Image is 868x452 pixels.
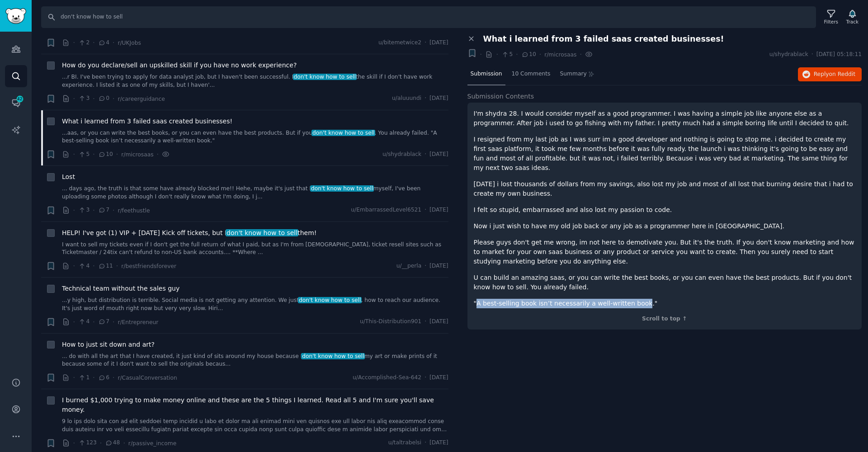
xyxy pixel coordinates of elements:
span: 42 [16,96,24,102]
div: Scroll to top ↑ [474,315,856,323]
p: I'm shydra 28. I would consider myself as a good programmer. I was having a simple job like anyon... [474,109,856,128]
span: · [93,150,94,159]
span: · [425,374,426,382]
span: u/EmbarrassedLevel6521 [351,206,421,214]
input: Search Keyword [41,6,816,28]
span: 5 [501,51,513,59]
span: u/Accomplished-Sea-642 [353,374,421,382]
span: 3 [78,206,90,214]
span: 48 [105,439,120,447]
a: Lost [62,172,75,182]
a: Technical team without the sales guy [62,284,179,293]
span: Submission Contents [467,92,534,101]
span: · [113,206,114,215]
span: u/bitemetwice2 [378,39,421,47]
span: HELP! I've got (1) VIP + [DATE] Kick off tickets, but I them! [62,228,316,238]
span: 7 [98,206,109,214]
span: · [116,261,118,271]
span: · [73,94,75,104]
span: · [425,439,426,447]
span: [DATE] [429,206,448,214]
span: · [93,317,94,327]
span: 10 [98,151,113,159]
a: How to just sit down and art? [62,340,155,349]
span: · [93,94,94,104]
div: Filters [824,19,838,25]
span: · [73,261,75,271]
span: 7 [98,318,109,326]
span: u/__perla [396,262,421,270]
img: GummySearch logo [5,8,26,24]
span: · [123,438,125,448]
p: [DATE] i lost thousands of dollars from my savings, also lost my job and most of all lost that bu... [474,179,856,198]
a: ...y high, but distribution is terrible. Social media is not getting any attention. We justdon't ... [62,297,448,312]
span: 10 [521,51,536,59]
span: u/aluuundi [392,94,421,103]
span: on Reddit [829,71,855,77]
span: · [425,39,426,47]
span: I burned $1,000 trying to make money online and these are the 5 things I learned. Read all 5 and ... [62,395,448,414]
span: 4 [78,318,90,326]
span: · [425,262,426,270]
span: · [425,151,426,159]
span: 0 [98,94,109,103]
span: How do you declare/sell an upskilled skill if you have no work experience? [62,61,297,70]
span: · [157,150,159,159]
span: 3 [78,94,90,103]
span: r/bestfriendsforever [121,263,176,269]
span: r/microsaas [121,151,153,158]
span: · [496,50,498,59]
span: · [73,38,75,47]
span: u/taltrabelsi [388,439,421,447]
span: · [480,50,482,59]
span: 10 Comments [512,70,551,78]
span: [DATE] [429,262,448,270]
span: don't know how to sell [298,297,362,303]
span: · [811,51,813,59]
span: Submission [471,70,502,78]
span: 2 [78,39,90,47]
a: ... do with all the art that I have created, it just kind of sits around my house because Idon't ... [62,353,448,368]
a: Replyon Reddit [798,67,862,82]
span: [DATE] 05:18:11 [816,51,862,59]
p: Now i just wish to have my old job back or any job as a programmer here in [GEOGRAPHIC_DATA]. [474,221,856,231]
span: [DATE] [429,39,448,47]
span: 6 [98,374,109,382]
span: · [100,438,102,448]
span: [DATE] [429,439,448,447]
span: don't know how to sell [293,74,357,80]
a: I want to sell my tickets even if I don't get the full return of what I paid, but as I'm from [DE... [62,241,448,257]
span: · [580,50,581,59]
span: · [539,50,541,59]
a: 42 [5,92,27,114]
span: 5 [78,151,90,159]
span: u/This-Distribution901 [360,318,421,326]
span: u/shydrablack [769,51,808,59]
a: What i learned from 3 failed saas created businesses! [62,117,232,126]
span: 123 [78,439,97,447]
span: · [93,373,94,382]
span: r/CasualConversation [118,375,177,381]
span: · [113,94,114,104]
span: · [93,38,94,47]
span: r/careerguidance [118,96,165,102]
span: don't know how to sell [301,353,365,359]
span: [DATE] [429,151,448,159]
span: u/shydrablack [382,151,421,159]
span: 4 [98,39,109,47]
span: · [73,150,75,159]
p: I felt so stupid, embarrassed and also lost my passion to code. [474,205,856,215]
span: · [73,438,75,448]
span: · [516,50,518,59]
a: HELP! I've got (1) VIP + [DATE] Kick off tickets, but Idon't know how to sellthem! [62,228,316,238]
span: [DATE] [429,94,448,103]
a: ... days ago, the truth is that some have already blocked me!! Hehe, maybe it's just that Idon't ... [62,185,448,201]
button: Track [843,8,862,27]
p: U can build an amazing saas, or you can write the best books, or you can even have the best produ... [474,273,856,292]
a: ...r BI. I've been trying to apply for data analyst job, but I haven't been successful. Idon't kn... [62,73,448,89]
span: · [113,373,114,382]
span: r/Entrepreneur [118,319,158,325]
